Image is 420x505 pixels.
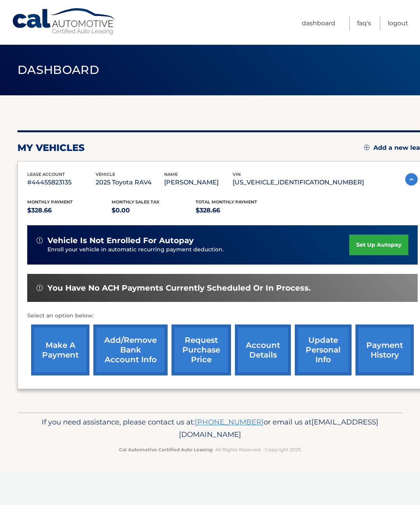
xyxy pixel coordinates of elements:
[164,172,178,177] span: name
[171,324,231,375] a: request purchase price
[164,177,233,188] p: [PERSON_NAME]
[27,177,96,188] p: #44455823135
[17,142,85,154] h2: my vehicles
[27,311,418,321] p: Select an option below:
[47,283,311,293] span: You have no ACH payments currently scheduled or in process.
[12,8,117,35] a: Cal Automotive
[27,199,73,205] span: Monthly Payment
[405,173,418,186] img: accordion-active.svg
[27,172,65,177] span: lease account
[47,236,194,245] span: vehicle is not enrolled for autopay
[233,172,241,177] span: vin
[295,324,352,375] a: update personal info
[37,285,43,291] img: alert-white.svg
[388,17,408,30] a: Logout
[93,324,168,375] a: Add/Remove bank account info
[195,417,264,426] a: [PHONE_NUMBER]
[112,205,196,216] p: $0.00
[119,447,212,452] strong: Cal Automotive Certified Auto Leasing
[112,199,159,205] span: Monthly sales Tax
[302,17,335,30] a: Dashboard
[96,172,115,177] span: vehicle
[196,205,280,216] p: $328.66
[17,63,99,77] span: Dashboard
[355,324,414,375] a: payment history
[47,245,349,254] p: Enroll your vehicle in automatic recurring payment deduction.
[31,324,89,375] a: make a payment
[179,417,378,439] span: [EMAIL_ADDRESS][DOMAIN_NAME]
[233,177,364,188] p: [US_VEHICLE_IDENTIFICATION_NUMBER]
[37,237,43,244] img: alert-white.svg
[235,324,291,375] a: account details
[357,17,371,30] a: FAQ's
[29,445,391,454] p: - All Rights Reserved - Copyright 2025
[349,235,408,255] a: set up autopay
[27,205,112,216] p: $328.66
[364,145,369,150] img: add.svg
[29,416,391,441] p: If you need assistance, please contact us at: or email us at
[96,177,164,188] p: 2025 Toyota RAV4
[196,199,257,205] span: Total Monthly Payment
